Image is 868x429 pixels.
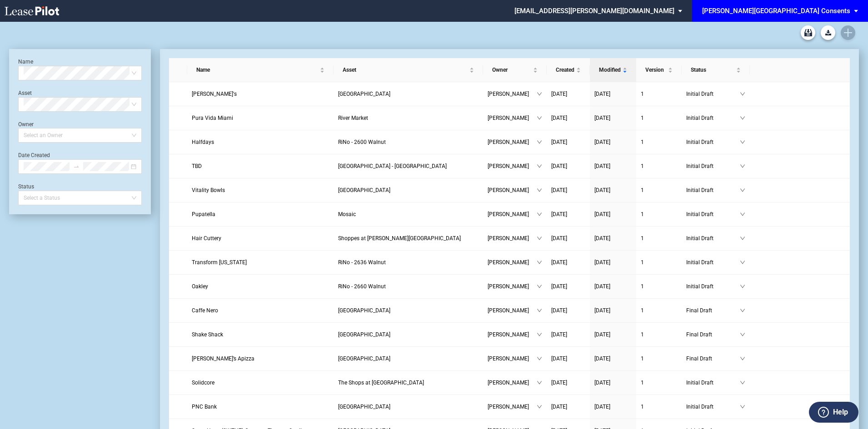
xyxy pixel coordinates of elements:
a: [DATE] [594,89,632,99]
span: The Shops at La Jolla Village [338,380,424,386]
span: Sally’s Apizza [192,355,254,362]
a: [DATE] [594,210,632,219]
a: [GEOGRAPHIC_DATA] [338,354,479,363]
span: Woburn Village [338,355,390,362]
a: 1 [641,138,677,147]
span: [DATE] [594,187,610,193]
span: [DATE] [594,211,610,217]
span: [DATE] [551,235,567,242]
a: 1 [641,378,677,387]
span: [DATE] [551,283,567,290]
a: [GEOGRAPHIC_DATA] - [GEOGRAPHIC_DATA] [338,162,479,171]
span: [DATE] [551,163,567,169]
span: [DATE] [551,211,567,217]
a: [DATE] [594,162,632,171]
span: 1 [641,187,644,193]
span: [PERSON_NAME] [488,210,537,219]
span: [PERSON_NAME] [488,402,537,411]
span: down [537,236,542,241]
span: [DATE] [551,91,567,97]
span: [DATE] [551,187,567,193]
a: [DATE] [551,354,585,363]
span: down [537,404,542,409]
span: [DATE] [594,283,610,290]
th: Asset [334,58,483,82]
a: [DATE] [551,282,585,291]
a: Shake Shack [192,330,329,339]
span: Sababa's [192,91,237,97]
span: down [537,187,542,193]
span: Toco Hills Shopping Center [338,91,390,97]
a: [DATE] [594,258,632,267]
span: Final Draft [686,306,740,315]
span: RiNo - 2660 Walnut [338,283,386,290]
span: Woburn Village [338,331,390,338]
a: 1 [641,258,677,267]
span: Halfdays [192,139,214,145]
span: Version [645,65,666,74]
span: Transform Colorado [192,259,247,266]
span: Asset [343,65,468,74]
span: [PERSON_NAME] [488,113,537,123]
a: 1 [641,282,677,291]
span: Oakley [192,283,208,290]
a: 1 [641,162,677,171]
a: 1 [641,234,677,243]
a: 1 [641,402,677,411]
span: [DATE] [551,139,567,145]
span: 1 [641,235,644,242]
span: down [537,91,542,97]
a: Solidcore [192,378,329,387]
span: Owner [492,65,531,74]
span: Initial Draft [686,186,740,195]
span: [DATE] [594,139,610,145]
span: [DATE] [551,115,567,121]
span: Initial Draft [686,402,740,411]
a: [DATE] [551,378,585,387]
span: 1 [641,404,644,410]
span: [PERSON_NAME] [488,258,537,267]
span: [PERSON_NAME] [488,138,537,147]
a: Transform [US_STATE] [192,258,329,267]
a: 1 [641,354,677,363]
a: [GEOGRAPHIC_DATA] [338,402,479,411]
a: River Market [338,113,479,123]
a: Pupatella [192,210,329,219]
a: [DATE] [551,113,585,123]
span: Initial Draft [686,234,740,243]
span: [DATE] [594,259,610,266]
span: [DATE] [551,259,567,266]
span: down [537,380,542,385]
a: Archive [801,25,815,40]
span: down [740,115,745,121]
span: [DATE] [551,307,567,314]
span: [PERSON_NAME] [488,306,537,315]
span: Initial Draft [686,113,740,123]
span: 1 [641,259,644,266]
span: [DATE] [551,380,567,386]
span: Modified [599,65,621,74]
span: down [740,187,745,193]
button: Help [809,402,858,423]
span: down [740,284,745,289]
span: down [740,163,745,169]
div: [PERSON_NAME][GEOGRAPHIC_DATA] Consents [702,7,850,15]
span: 1 [641,331,644,338]
span: down [537,332,542,337]
a: [DATE] [551,186,585,195]
a: The Shops at [GEOGRAPHIC_DATA] [338,378,479,387]
span: [DATE] [551,404,567,410]
span: [PERSON_NAME] [488,282,537,291]
span: down [740,356,745,361]
span: Initial Draft [686,138,740,147]
span: [PERSON_NAME] [488,378,537,387]
a: [DATE] [551,306,585,315]
span: Final Draft [686,330,740,339]
span: [PERSON_NAME] [488,186,537,195]
label: Name [18,59,33,65]
a: [GEOGRAPHIC_DATA] [338,186,479,195]
label: Owner [18,121,34,128]
span: Uptown Park - East [338,163,447,169]
span: Vitality Bowls [192,187,225,193]
span: Initial Draft [686,89,740,99]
